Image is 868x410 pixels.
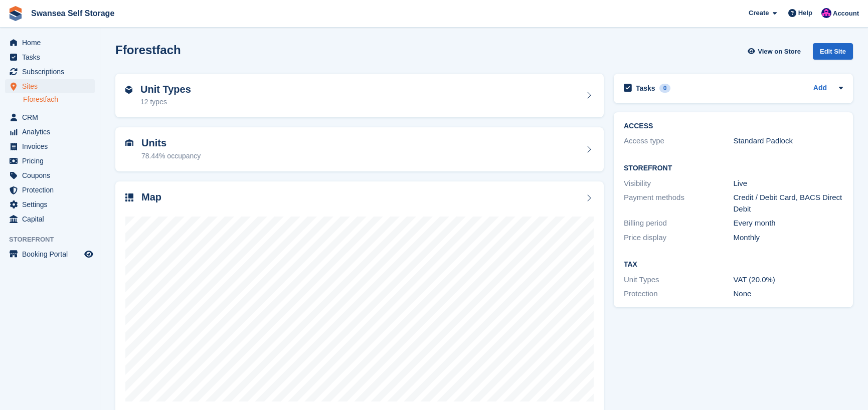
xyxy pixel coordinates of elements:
span: View on Store [758,47,801,57]
a: View on Store [746,43,805,60]
a: menu [5,125,95,139]
span: Pricing [22,154,82,168]
div: Credit / Debit Card, BACS Direct Debit [734,192,843,215]
div: Payment methods [624,192,734,215]
span: Protection [22,183,82,197]
a: Preview store [83,248,95,260]
div: Access type [624,135,734,147]
span: Account [833,9,859,19]
a: Edit Site [813,43,853,64]
a: menu [5,197,95,212]
div: Visibility [624,178,734,189]
img: map-icn-33ee37083ee616e46c38cad1a60f524a97daa1e2b2c8c0bc3eb3415660979fc1.svg [125,193,133,201]
a: menu [5,139,95,153]
a: Add [813,83,827,94]
div: VAT (20.0%) [734,274,843,286]
a: menu [5,65,95,79]
a: menu [5,247,95,261]
a: menu [5,212,95,226]
span: Sites [22,79,82,93]
a: menu [5,183,95,197]
div: Monthly [734,232,843,244]
a: Unit Types 12 types [115,74,604,118]
a: menu [5,50,95,64]
a: menu [5,168,95,182]
img: unit-type-icn-2b2737a686de81e16bb02015468b77c625bbabd49415b5ef34ead5e3b44a266d.svg [125,86,132,94]
span: CRM [22,110,82,124]
div: 0 [659,84,671,93]
span: Storefront [9,235,100,245]
h2: Unit Types [140,84,191,95]
a: Fforestfach [23,95,95,104]
span: Create [749,8,769,18]
h2: Units [141,137,201,149]
span: Settings [22,197,82,212]
span: Booking Portal [22,247,82,261]
span: Invoices [22,139,82,153]
span: Capital [22,212,82,226]
span: Tasks [22,50,82,64]
div: Every month [734,218,843,229]
span: Subscriptions [22,65,82,79]
div: Protection [624,288,734,300]
img: stora-icon-8386f47178a22dfd0bd8f6a31ec36ba5ce8667c1dd55bd0f319d3a0aa187defe.svg [8,6,23,21]
a: menu [5,154,95,168]
h2: ACCESS [624,122,843,130]
a: Swansea Self Storage [27,5,118,22]
div: 78.44% occupancy [141,151,201,161]
div: Price display [624,232,734,244]
div: Live [734,178,843,189]
a: menu [5,36,95,50]
div: Standard Padlock [734,135,843,147]
img: unit-icn-7be61d7bf1b0ce9d3e12c5938cc71ed9869f7b940bace4675aadf7bd6d80202e.svg [125,139,133,146]
h2: Tasks [636,84,655,93]
div: None [734,288,843,300]
div: Unit Types [624,274,734,286]
span: Analytics [22,125,82,139]
h2: Storefront [624,164,843,172]
div: Edit Site [813,43,853,60]
h2: Fforestfach [115,43,181,57]
h2: Tax [624,261,843,269]
div: Billing period [624,218,734,229]
img: Donna Davies [821,8,831,18]
span: Help [798,8,812,18]
a: Units 78.44% occupancy [115,127,604,171]
div: 12 types [140,97,191,107]
span: Coupons [22,168,82,182]
a: menu [5,110,95,124]
a: menu [5,79,95,93]
span: Home [22,36,82,50]
h2: Map [141,191,161,203]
